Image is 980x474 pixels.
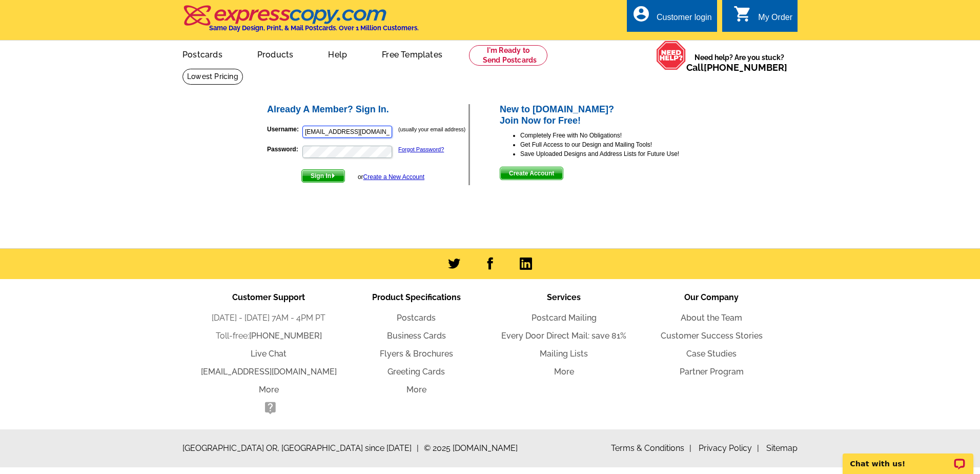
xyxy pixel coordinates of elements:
[699,443,759,453] a: Privacy Policy
[259,385,279,394] a: More
[680,367,744,377] a: Partner Program
[520,140,714,149] li: Get Full Access to our Design and Mailing Tools!
[201,367,337,377] a: [EMAIL_ADDRESS][DOMAIN_NAME]
[406,385,426,394] a: More
[686,349,737,359] a: Case Studies
[501,331,626,341] a: Every Door Direct Mail: save 81%
[681,313,742,323] a: About the Team
[500,167,563,180] span: Create Account
[547,292,581,302] span: Services
[301,169,345,183] button: Sign In
[632,5,650,23] i: account_circle
[532,313,597,323] a: Postcard Mailing
[656,41,686,70] img: help
[733,5,752,23] i: shopping_cart
[704,62,787,73] a: [PHONE_NUMBER]
[267,125,301,134] label: Username:
[182,12,419,32] a: Same Day Design, Print, & Mail Postcards. Over 1 Million Customers.
[312,42,363,66] a: Help
[380,349,453,359] a: Flyers & Brochures
[397,313,436,323] a: Postcards
[331,173,336,178] img: button-next-arrow-white.png
[500,104,714,126] h2: New to [DOMAIN_NAME]? Join Now for Free!
[554,367,574,377] a: More
[387,367,445,377] a: Greeting Cards
[611,443,691,453] a: Terms & Conditions
[758,13,792,27] div: My Order
[387,331,446,341] a: Business Cards
[398,126,465,132] small: (usually your email address)
[209,24,419,32] h4: Same Day Design, Print, & Mail Postcards. Over 1 Million Customers.
[232,292,305,302] span: Customer Support
[520,149,714,159] li: Save Uploaded Designs and Address Lists for Future Use!
[372,292,461,302] span: Product Specifications
[684,292,739,302] span: Our Company
[766,443,798,453] a: Sitemap
[249,331,322,341] a: [PHONE_NUMBER]
[166,42,239,66] a: Postcards
[657,13,712,27] div: Customer login
[836,442,980,474] iframe: LiveChat chat widget
[195,330,342,342] li: Toll-free:
[661,331,763,341] a: Customer Success Stories
[520,131,714,140] li: Completely Free with No Obligations!
[500,167,563,180] button: Create Account
[733,11,792,24] a: shopping_cart My Order
[251,349,287,359] a: Live Chat
[632,11,712,24] a: account_circle Customer login
[358,172,424,182] div: or
[365,42,459,66] a: Free Templates
[267,145,301,154] label: Password:
[686,62,787,73] span: Call
[363,173,424,181] a: Create a New Account
[267,104,468,115] h2: Already A Member? Sign In.
[540,349,588,359] a: Mailing Lists
[686,52,792,73] span: Need help? Are you stuck?
[241,42,310,66] a: Products
[195,312,342,324] li: [DATE] - [DATE] 7AM - 4PM PT
[302,170,344,182] span: Sign In
[424,442,518,455] span: © 2025 [DOMAIN_NAME]
[398,146,444,152] a: Forgot Password?
[182,442,419,455] span: [GEOGRAPHIC_DATA] OR, [GEOGRAPHIC_DATA] since [DATE]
